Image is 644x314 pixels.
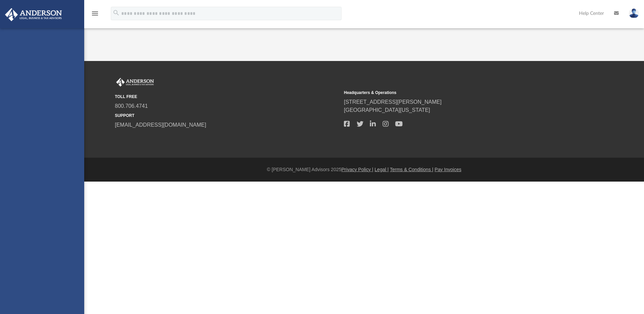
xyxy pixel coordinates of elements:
a: [STREET_ADDRESS][PERSON_NAME] [344,99,442,105]
a: Privacy Policy | [342,167,374,172]
img: Anderson Advisors Platinum Portal [3,8,64,21]
img: Anderson Advisors Platinum Portal [115,78,155,87]
div: © [PERSON_NAME] Advisors 2025 [84,166,644,173]
a: Legal | [375,167,389,172]
small: TOLL FREE [115,94,339,100]
small: SUPPORT [115,113,339,119]
a: Terms & Conditions | [390,167,433,172]
img: User Pic [629,8,639,18]
a: [EMAIL_ADDRESS][DOMAIN_NAME] [115,122,206,128]
a: menu [91,13,99,18]
a: Pay Invoices [434,167,461,172]
i: menu [91,9,99,18]
a: 800.706.4741 [115,103,148,109]
a: [GEOGRAPHIC_DATA][US_STATE] [344,107,430,113]
i: search [112,9,120,17]
small: Headquarters & Operations [344,90,568,96]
